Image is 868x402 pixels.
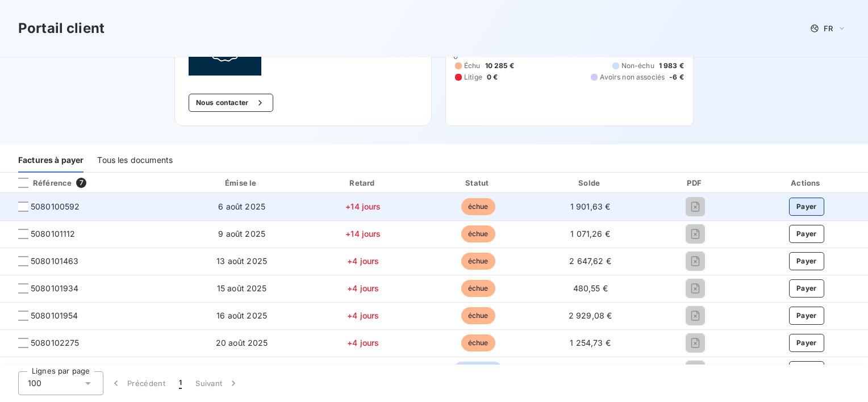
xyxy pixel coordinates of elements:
[669,72,684,82] span: -6 €
[307,177,419,189] div: Retard
[216,256,267,266] span: 13 août 2025
[789,307,824,325] button: Payer
[179,378,182,389] span: 1
[573,283,608,293] span: 480,55 €
[218,202,265,211] span: 6 août 2025
[461,253,495,270] span: échue
[789,361,824,379] button: Payer
[487,72,498,82] span: 0 €
[570,202,611,211] span: 1 901,63 €
[824,24,833,33] span: FR
[216,338,268,347] span: 20 août 2025
[621,61,654,71] span: Non-échu
[347,311,379,320] span: +4 jours
[181,177,303,189] div: Émise le
[537,177,644,189] div: Solde
[345,229,381,238] span: +14 jours
[218,229,265,238] span: 9 août 2025
[216,311,267,320] span: 16 août 2025
[345,202,381,211] span: +14 jours
[28,378,41,389] span: 100
[569,256,611,266] span: 2 647,62 €
[31,201,80,212] span: 5080100592
[659,61,684,71] span: 1 983 €
[189,94,273,112] button: Nous contacter
[31,310,78,321] span: 5080101954
[748,177,866,189] div: Actions
[485,61,514,71] span: 10 285 €
[461,280,495,297] span: échue
[570,229,610,238] span: 1 071,26 €
[76,178,86,188] span: 7
[569,311,612,320] span: 2 929,08 €
[789,334,824,352] button: Payer
[789,279,824,298] button: Payer
[424,177,533,189] div: Statut
[189,371,246,395] button: Suivant
[461,225,495,242] span: échue
[453,362,503,379] span: non-échue
[648,177,743,189] div: PDF
[172,371,189,395] button: 1
[347,256,379,266] span: +4 jours
[347,338,379,347] span: +4 jours
[461,307,495,324] span: échue
[461,334,495,351] span: échue
[570,338,611,347] span: 1 254,73 €
[347,283,379,293] span: +4 jours
[217,283,267,293] span: 15 août 2025
[31,256,79,267] span: 5080101463
[600,72,665,82] span: Avoirs non associés
[31,228,76,240] span: 5080101112
[103,371,172,395] button: Précédent
[18,149,84,173] div: Factures à payer
[461,198,495,215] span: échue
[31,283,79,294] span: 5080101934
[789,252,824,270] button: Payer
[464,61,481,71] span: Échu
[97,149,173,173] div: Tous les documents
[9,178,72,188] div: Référence
[789,198,824,216] button: Payer
[464,72,482,82] span: Litige
[18,18,105,39] h3: Portail client
[31,337,80,349] span: 5080102275
[789,225,824,243] button: Payer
